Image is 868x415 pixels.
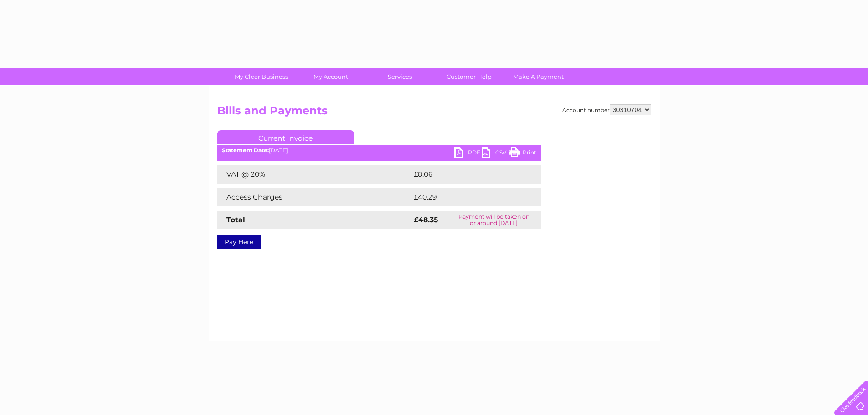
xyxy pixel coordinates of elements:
a: Customer Help [431,68,507,85]
div: [DATE] [217,147,541,154]
td: £8.06 [411,165,520,184]
td: £40.29 [411,188,523,206]
a: My Account [293,68,368,85]
a: Print [509,147,536,160]
a: Make A Payment [501,68,576,85]
strong: £48.35 [414,215,438,224]
td: Payment will be taken on or around [DATE] [447,211,541,229]
a: Services [362,68,437,85]
a: CSV [482,147,509,160]
td: Access Charges [217,188,411,206]
a: Pay Here [217,235,261,249]
strong: Total [226,215,245,224]
h2: Bills and Payments [217,104,651,122]
div: Account number [562,104,651,115]
b: Statement Date: [222,147,269,154]
a: PDF [454,147,482,160]
a: Current Invoice [217,130,354,144]
a: My Clear Business [224,68,299,85]
td: VAT @ 20% [217,165,411,184]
